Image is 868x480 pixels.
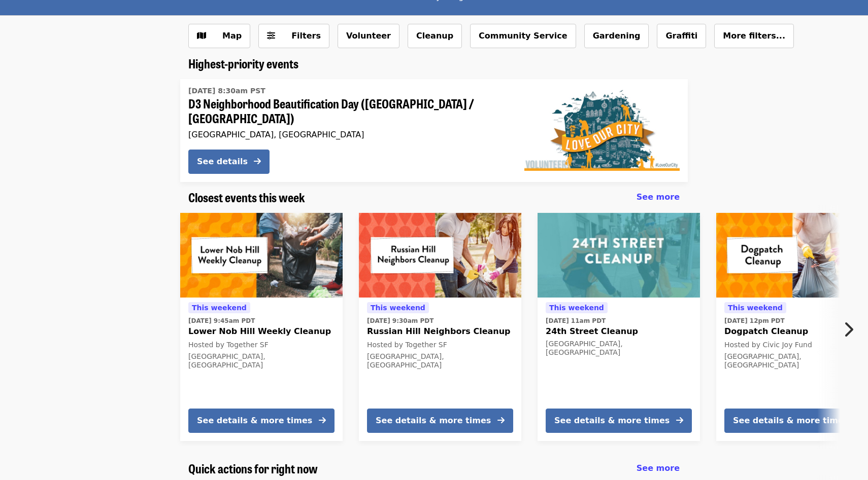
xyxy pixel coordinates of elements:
[188,459,318,477] span: Quick actions for right now
[188,96,508,126] span: D3 Neighborhood Beautification Day ([GEOGRAPHIC_DATA] / [GEOGRAPHIC_DATA])
[188,188,305,206] span: Closest events this week
[180,213,343,298] img: Lower Nob Hill Weekly Cleanup organized by Together SF
[254,157,261,166] i: arrow-right icon
[180,190,688,205] div: Closest events this week
[188,54,298,72] span: Highest-priority events
[657,24,706,48] button: Graffiti
[197,156,248,168] div: See details
[192,304,247,312] span: This weekend
[538,213,700,441] a: See details for "24th Street Cleanup"
[188,150,270,174] button: See details
[188,325,335,338] span: Lower Nob Hill Weekly Cleanup
[188,24,250,48] button: Show map view
[637,462,680,474] a: See more
[470,24,576,48] button: Community Service
[724,341,812,349] span: Hosted by Civic Joy Fund
[258,24,329,48] button: Filters (0 selected)
[188,461,318,476] a: Quick actions for right now
[676,416,683,425] i: arrow-right icon
[291,31,321,41] span: Filters
[408,24,462,48] button: Cleanup
[188,190,305,205] a: Closest events this week
[188,130,508,139] div: [GEOGRAPHIC_DATA], [GEOGRAPHIC_DATA]
[359,213,521,441] a: See details for "Russian Hill Neighbors Cleanup"
[554,415,670,427] div: See details & more times
[637,191,680,203] a: See more
[197,31,206,41] i: map icon
[538,213,700,298] img: 24th Street Cleanup organized by SF Public Works
[637,463,680,473] span: See more
[714,24,794,48] button: More filters...
[180,79,688,182] a: See details for "D3 Neighborhood Beautification Day (North Beach / Russian Hill)"
[376,415,491,427] div: See details & more times
[180,213,343,441] a: See details for "Lower Nob Hill Weekly Cleanup"
[367,352,513,370] div: [GEOGRAPHIC_DATA], [GEOGRAPHIC_DATA]
[188,86,265,96] time: [DATE] 8:30am PST
[728,304,783,312] span: This weekend
[188,341,269,349] span: Hosted by Together SF
[843,320,853,339] i: chevron-right icon
[524,90,680,171] img: D3 Neighborhood Beautification Day (North Beach / Russian Hill) organized by SF Public Works
[546,340,692,357] div: [GEOGRAPHIC_DATA], [GEOGRAPHIC_DATA]
[367,316,433,325] time: [DATE] 9:30am PDT
[733,415,848,427] div: See details & more times
[197,415,312,427] div: See details & more times
[359,213,521,298] img: Russian Hill Neighbors Cleanup organized by Together SF
[188,316,255,325] time: [DATE] 9:45am PDT
[497,416,505,425] i: arrow-right icon
[546,316,606,325] time: [DATE] 11am PDT
[188,352,335,370] div: [GEOGRAPHIC_DATA], [GEOGRAPHIC_DATA]
[584,24,649,48] button: Gardening
[724,316,785,325] time: [DATE] 12pm PDT
[546,409,692,433] button: See details & more times
[180,461,688,476] div: Quick actions for right now
[367,409,513,433] button: See details & more times
[367,325,513,338] span: Russian Hill Neighbors Cleanup
[371,304,425,312] span: This weekend
[319,416,326,425] i: arrow-right icon
[549,304,604,312] span: This weekend
[188,409,335,433] button: See details & more times
[367,341,447,349] span: Hosted by Together SF
[222,31,242,41] span: Map
[637,192,680,202] span: See more
[267,31,275,41] i: sliders-h icon
[723,31,785,41] span: More filters...
[834,315,868,344] button: Next item
[338,24,399,48] button: Volunteer
[546,325,692,338] span: 24th Street Cleanup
